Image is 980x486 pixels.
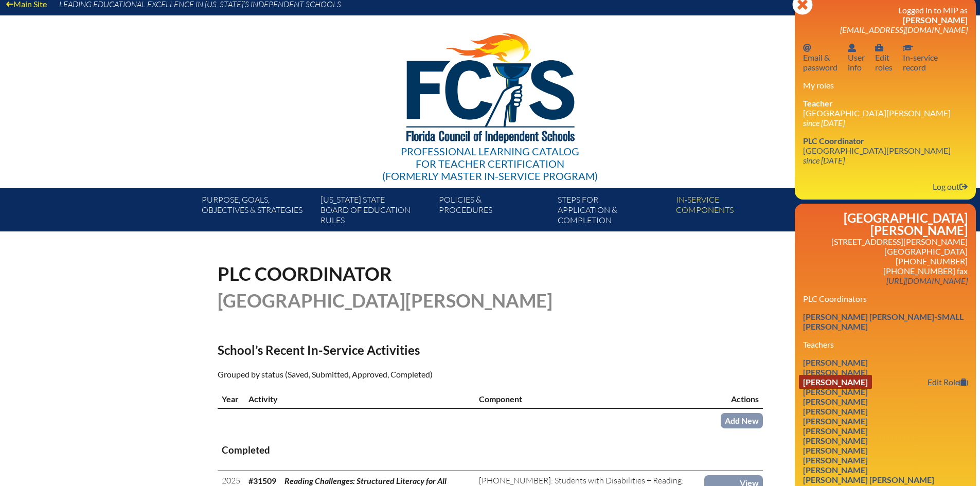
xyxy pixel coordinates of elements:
span: [EMAIL_ADDRESS][DOMAIN_NAME] [840,25,968,34]
h2: School’s Recent In-Service Activities [218,343,580,357]
a: [PERSON_NAME] [799,319,872,333]
th: Actions [704,389,763,409]
a: Add New [721,413,763,428]
span: PLC Coordinator [803,136,864,146]
a: [PERSON_NAME] [799,404,872,418]
a: In-servicecomponents [672,192,790,231]
div: Professional Learning Catalog (formerly Master In-service Program) [382,145,598,182]
span: Reading Challenges: Structured Literacy for All [284,476,447,485]
svg: User info [848,44,856,52]
a: Professional Learning Catalog for Teacher Certification(formerly Master In-service Program) [378,13,602,184]
span: for Teacher Certification [416,157,564,170]
a: User infoUserinfo [844,41,869,74]
h3: Teachers [803,339,968,349]
li: [GEOGRAPHIC_DATA][PERSON_NAME] [803,98,968,128]
a: Steps forapplication & completion [554,192,672,231]
a: In-service recordIn-servicerecord [899,41,942,74]
h3: Logged in to MIP as [803,5,968,34]
h3: PLC Coordinators [803,294,968,303]
svg: Log out [959,183,968,191]
th: Activity [244,389,475,409]
span: [GEOGRAPHIC_DATA][PERSON_NAME] [218,289,553,312]
p: [STREET_ADDRESS][PERSON_NAME] [GEOGRAPHIC_DATA] [PHONE_NUMBER] [PHONE_NUMBER] fax [803,237,968,285]
b: #31509 [248,476,276,485]
a: Log outLog out [929,179,972,193]
svg: User info [875,44,883,52]
a: Edit Role [923,375,972,389]
a: [URL][DOMAIN_NAME] [882,274,972,287]
a: [PERSON_NAME] [799,424,872,438]
a: User infoEditroles [871,41,897,74]
a: [PERSON_NAME] [799,414,872,428]
th: Year [218,389,244,409]
a: [PERSON_NAME] [799,453,872,467]
a: [PERSON_NAME] [799,443,872,457]
svg: Email password [803,44,811,52]
p: Grouped by status (Saved, Submitted, Approved, Completed) [218,368,580,381]
th: Component [475,389,704,409]
span: Teacher [803,98,833,108]
a: PLC Coordinator [GEOGRAPHIC_DATA][PERSON_NAME] since [DATE] [799,134,955,167]
svg: In-service record [903,44,913,52]
a: [PERSON_NAME] [799,385,872,399]
a: Purpose, goals,objectives & strategies [198,192,316,231]
i: since [DATE] [803,118,845,128]
a: [PERSON_NAME] [799,365,872,379]
span: PLC Coordinator [218,262,392,285]
span: [PERSON_NAME] [903,15,968,25]
a: Policies &Procedures [435,192,553,231]
a: Email passwordEmail &password [799,41,842,74]
img: FCISlogo221.eps [384,15,596,156]
a: [US_STATE] StateBoard of Education rules [316,192,435,231]
a: [PERSON_NAME] [799,434,872,447]
h3: My roles [803,80,968,90]
a: [PERSON_NAME] [799,463,872,477]
a: [PERSON_NAME] [799,394,872,408]
a: [PERSON_NAME] [799,375,872,389]
a: [PERSON_NAME] [799,355,872,369]
h2: [GEOGRAPHIC_DATA][PERSON_NAME] [803,212,968,237]
h3: Completed [222,444,759,457]
a: [PERSON_NAME] [PERSON_NAME]-Small [799,310,968,323]
i: since [DATE] [803,155,845,165]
